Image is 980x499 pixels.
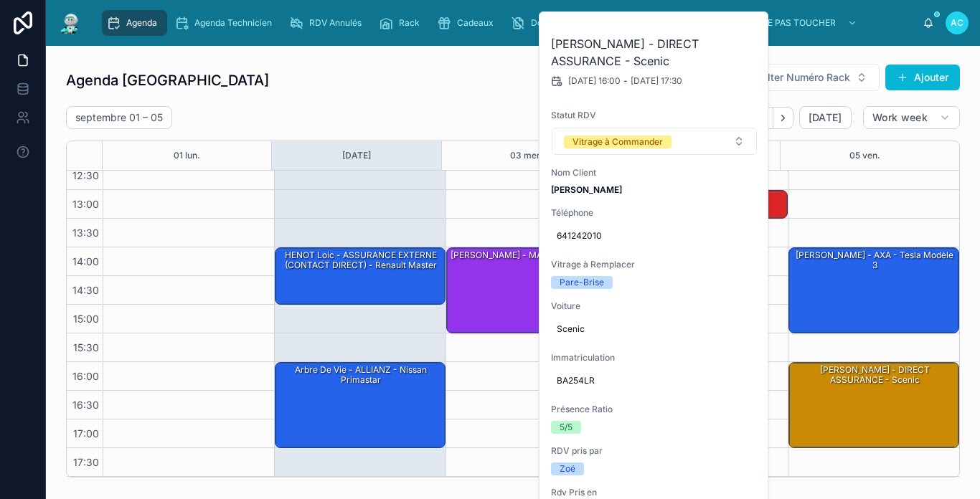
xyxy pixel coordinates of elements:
[951,17,963,29] span: AC
[789,248,958,333] div: [PERSON_NAME] - AXA - Tesla modèle 3
[374,10,430,36] a: Rack
[551,352,758,363] span: Immatriculation
[102,10,167,36] a: Agenda
[551,207,758,219] span: Téléphone
[70,313,103,325] span: 15:00
[551,300,758,312] span: Voiture
[885,65,960,90] button: Ajouter
[69,399,103,411] span: 16:30
[551,259,758,270] span: Vitrage à Remplacer
[69,198,103,210] span: 13:00
[759,70,850,85] span: Filter Numéro Rack
[568,75,621,87] span: [DATE] 16:00
[69,284,103,296] span: 14:30
[789,363,958,447] div: [PERSON_NAME] - DIRECT ASSURANCE - Scenic
[275,248,445,304] div: HENOT Loic - ASSURANCE EXTERNE (CONTACT DIRECT) - Renault Master
[507,10,631,36] a: Dossiers Non Envoyés
[552,128,757,155] button: Select Button
[70,341,103,353] span: 15:30
[560,462,575,475] div: Zoé
[433,10,504,36] a: Cadeaux
[737,10,864,36] a: NE PAS TOUCHER
[791,363,958,387] div: [PERSON_NAME] - DIRECT ASSURANCE - Scenic
[634,10,716,36] a: Assurances
[799,106,852,129] button: [DATE]
[278,363,444,387] div: Arbre de vie - ALLIANZ - Nissan primastar
[66,70,269,90] h1: Agenda [GEOGRAPHIC_DATA]
[531,17,621,29] span: Dossiers Non Envoyés
[573,136,663,148] div: Vitrage à Commander
[399,17,420,29] span: Rack
[69,370,103,382] span: 16:00
[285,10,372,36] a: RDV Annulés
[557,230,752,242] span: 641242010
[57,11,83,34] img: App logo
[631,75,682,87] span: [DATE] 17:30
[551,167,758,179] span: Nom Client
[126,17,157,29] span: Agenda
[551,445,758,457] span: RDV pris par
[560,421,573,434] div: 5/5
[69,255,103,267] span: 14:00
[623,75,628,87] span: -
[872,111,928,124] span: Work week
[557,323,752,335] span: Scenic
[551,487,758,498] span: Rdv Pris en
[849,141,880,170] button: 05 ven.
[447,248,616,333] div: [PERSON_NAME] - MAAF - Golf 7 r
[773,107,793,129] button: Next
[194,17,272,29] span: Agenda Technicien
[70,456,103,468] span: 17:30
[95,7,923,39] div: scrollable content
[75,110,163,125] h2: septembre 01 – 05
[791,249,958,272] div: [PERSON_NAME] - AXA - Tesla modèle 3
[551,184,622,195] strong: [PERSON_NAME]
[863,106,960,129] button: Work week
[69,169,103,181] span: 12:30
[551,404,758,415] span: Présence Ratio
[69,227,103,239] span: 13:30
[551,110,758,121] span: Statut RDV
[278,249,444,272] div: HENOT Loic - ASSURANCE EXTERNE (CONTACT DIRECT) - Renault Master
[170,10,282,36] a: Agenda Technicien
[275,363,445,447] div: Arbre de vie - ALLIANZ - Nissan primastar
[510,141,542,170] button: 03 mer.
[449,249,595,262] div: [PERSON_NAME] - MAAF - Golf 7 r
[761,17,836,29] span: NE PAS TOUCHER
[70,427,103,439] span: 17:00
[747,64,880,91] button: Select Button
[557,375,752,386] span: BA254LR
[174,141,200,170] button: 01 lun.
[551,35,758,70] h2: [PERSON_NAME] - DIRECT ASSURANCE - Scenic
[457,17,494,29] span: Cadeaux
[560,276,604,289] div: Pare-Brise
[342,141,371,170] button: [DATE]
[809,111,842,124] span: [DATE]
[309,17,362,29] span: RDV Annulés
